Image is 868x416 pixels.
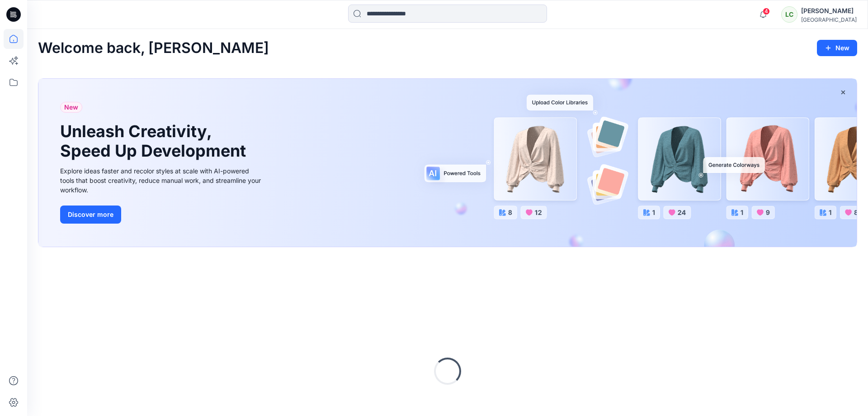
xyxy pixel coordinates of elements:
[60,206,121,224] button: Discover more
[38,40,269,57] h2: Welcome back, [PERSON_NAME]
[801,5,857,16] div: [PERSON_NAME]
[763,8,770,15] span: 4
[60,206,264,224] a: Discover more
[781,6,797,23] div: LC
[60,166,264,195] div: Explore ideas faster and recolor styles at scale with AI-powered tools that boost creativity, red...
[817,40,857,56] button: New
[64,102,78,113] span: New
[60,122,250,161] h1: Unleash Creativity, Speed Up Development
[801,16,857,23] div: [GEOGRAPHIC_DATA]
